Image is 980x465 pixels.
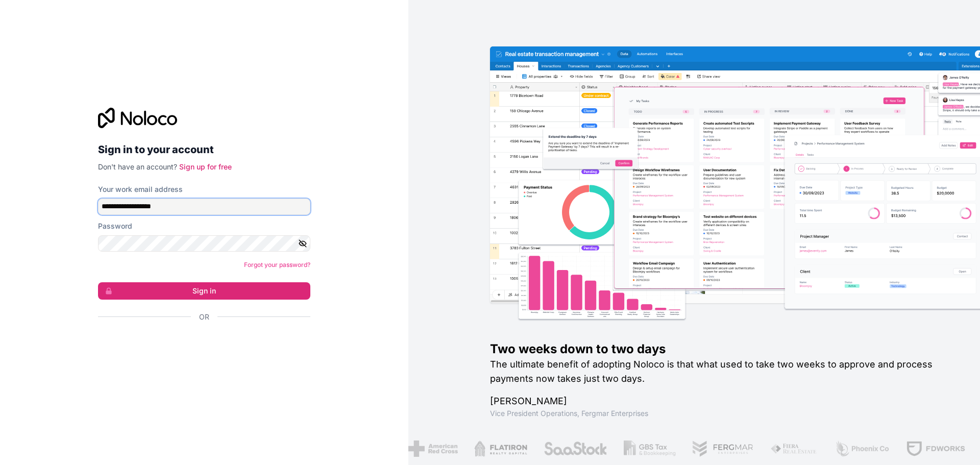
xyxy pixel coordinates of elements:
img: /assets/fdworks-Bi04fVtw.png [906,440,966,457]
button: Sign in [98,282,310,300]
h2: The ultimate benefit of adopting Noloco is that what used to take two weeks to approve and proces... [490,357,947,386]
span: Or [199,312,209,322]
img: /assets/gbstax-C-GtDUiK.png [624,440,676,457]
img: /assets/saastock-C6Zbiodz.png [544,440,608,457]
img: /assets/phoenix-BREaitsQ.png [835,440,890,457]
span: Don't have an account? [98,162,177,171]
img: /assets/fergmar-CudnrXN5.png [692,440,754,457]
input: Password [98,235,310,252]
input: Email address [98,199,310,215]
h2: Sign in to your account [98,140,310,159]
img: /assets/fiera-fwj2N5v4.png [770,440,818,457]
img: /assets/flatiron-C8eUkumj.png [474,440,527,457]
a: Sign up for free [179,162,232,171]
label: Password [98,221,132,231]
h1: [PERSON_NAME] [490,394,947,408]
img: /assets/american-red-cross-BAupjrZR.png [408,440,458,457]
label: Your work email address [98,184,183,194]
h1: Two weeks down to two days [490,341,947,357]
h1: Vice President Operations , Fergmar Enterprises [490,408,947,419]
a: Forgot your password? [244,261,310,268]
iframe: Sign in with Google Button [93,333,307,356]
